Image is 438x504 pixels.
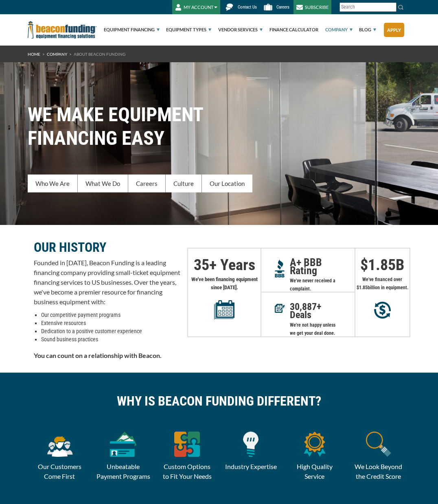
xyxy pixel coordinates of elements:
[238,4,257,10] span: Contact Us
[41,335,181,343] li: Sound business practices
[74,52,125,57] span: About Beacon Funding
[214,300,234,319] img: Years in equipment financing
[34,397,404,405] p: WHY IS BEACON FUNDING DIFFERENT?
[110,432,137,457] img: Unbeatable Payment Programs
[174,432,200,457] img: Custom Options to Fit Your Needs
[319,14,353,45] a: Company
[339,2,396,12] input: Search
[202,175,252,192] a: Our Location
[28,26,97,33] a: Beacon Funding Corporation
[28,52,40,57] a: HOME
[304,432,326,457] img: High Quality Service
[188,275,261,319] p: We've been financing equipment since [DATE].
[290,303,355,319] p: + Deals
[194,256,209,274] span: 35
[346,462,410,481] p: We Look Beyond the Credit Score
[283,462,347,481] p: High Quality Service
[388,4,394,11] a: Clear search text
[263,14,318,45] a: Finance Calculator
[290,321,355,337] p: We're not happy unless we get your deal done.
[128,175,166,192] a: Careers
[78,175,128,192] a: What We Do
[160,14,211,45] a: Equipment Types
[290,258,355,275] p: A+ BBB Rating
[188,261,261,269] p: + Years
[353,14,376,45] a: Blog
[34,242,181,252] p: OUR HISTORY
[366,432,391,457] img: We Look Beyond the Credit Score
[219,462,283,471] p: Industry Expertise
[41,327,181,335] li: Dedication to a positive customer experience
[243,432,258,457] img: Industry Expertise
[290,301,317,312] span: 30,887
[28,103,410,150] h1: WE MAKE EQUIPMENT FINANCING EASY
[355,261,410,269] p: $ B
[275,304,285,313] img: Deals in Equipment Financing
[47,52,67,57] a: Company
[28,462,92,481] p: Our Customers Come First
[28,21,97,39] img: Beacon Funding Corporation
[34,351,162,359] strong: You can count on a relationship with Beacon.
[290,277,355,293] p: We've never received a complaint.
[384,23,404,37] a: Apply
[355,275,410,292] p: We've financed over $ billion in equipment.
[359,285,368,290] span: 1.85
[374,301,391,319] img: Millions in equipment purchases
[41,311,181,319] li: Our competitive payment programs
[155,462,219,481] p: Custom Options to Fit Your Needs
[166,175,202,192] a: Culture
[34,258,181,307] p: Founded in [DATE], Beacon Funding is a leading financing company providing small-ticket equipment...
[98,14,160,45] a: Equipment Financing
[212,14,263,45] a: Vendor Services
[41,319,181,327] li: Extensive resources
[276,4,289,10] span: Careers
[398,4,404,11] img: Search
[28,175,78,192] a: Who We Are
[368,256,396,274] span: 1.85
[92,462,155,481] p: Unbeatable Payment Programs
[46,432,73,457] img: Our Customers Come First
[275,260,285,277] img: A+ Reputation BBB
